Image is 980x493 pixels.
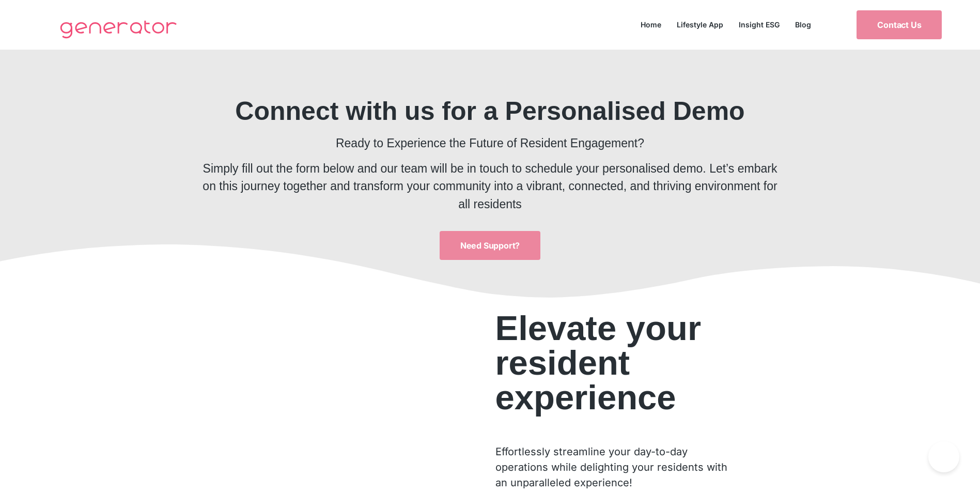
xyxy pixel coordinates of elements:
a: Home [633,18,669,32]
a: Lifestyle App [669,18,731,32]
nav: Menu [633,18,819,32]
p: Ready to Experience the Future of Resident Engagement? [196,134,785,152]
iframe: Toggle Customer Support [928,441,959,472]
span: Contact Us [877,21,921,29]
h1: Connect with us for a Personalised Demo [196,98,785,124]
a: Insight ESG [731,18,787,32]
p: Effortlessly streamline your day-to-day operations while delighting your residents with an unpara... [495,444,728,490]
a: Blog [787,18,819,32]
span: Need Support? [460,241,520,250]
a: Need Support? [440,231,540,260]
h2: Elevate your resident experience [495,311,728,414]
p: Simply fill out the form below and our team will be in touch to schedule your personalised demo. ... [196,160,785,213]
a: Contact Us [857,10,942,39]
